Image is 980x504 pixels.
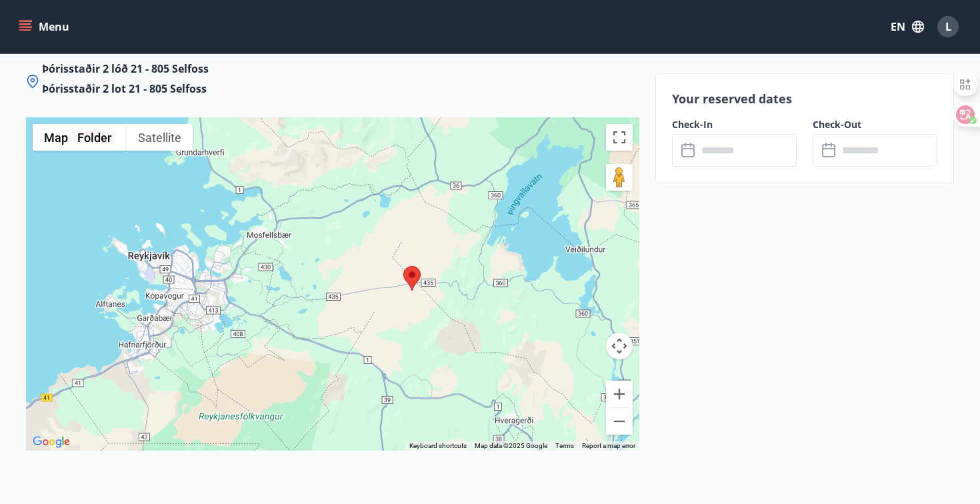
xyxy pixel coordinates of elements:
label: Check-In [672,118,797,131]
button: menu [16,15,75,39]
button: L [932,11,964,43]
font: Folder [73,131,115,145]
button: Zoom in [606,381,633,407]
button: Map camera controls [606,333,633,359]
p: Your reserved dates [672,90,937,107]
button: Show street map [33,124,127,151]
button: Toggle fullscreen view [606,124,633,151]
a: Open this area in Google Maps (opens a new window) [29,433,73,451]
button: Zoom out [606,408,633,435]
span: L [945,19,951,34]
button: EN [885,15,929,39]
button: Keyboard shortcuts [409,441,467,451]
img: Google [29,433,73,451]
label: Check-Out [813,118,937,131]
font: Þórisstaðir 2 lot 21 - 805 Selfoss [42,81,207,96]
button: Drag Pegman onto the map to open Street View [606,164,633,191]
a: Report a map error [582,442,635,449]
a: Terms (opens in new tab) [555,442,574,449]
span: Map data ©2025 Google [475,442,547,449]
button: Show satellite imagery [127,124,193,151]
span: Þórisstaðir 2 lóð 21 - 805 Selfoss [42,61,209,101]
